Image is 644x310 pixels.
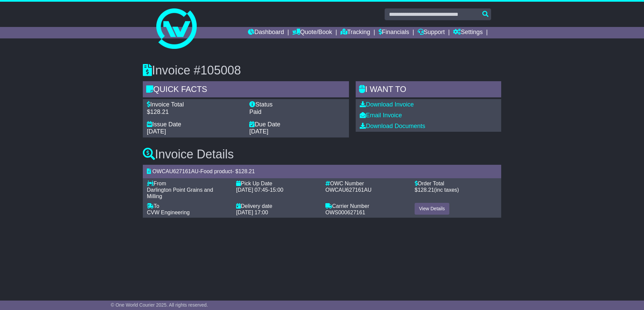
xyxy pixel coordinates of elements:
span: [DATE] 17:00 [236,210,268,215]
span: [DATE] 07:45 [236,187,268,193]
span: OWS000627161 [325,210,365,215]
div: [DATE] [249,128,345,135]
div: Quick Facts [143,81,349,99]
div: From [147,180,229,187]
span: CVW Engineering [147,210,190,215]
a: Download Documents [360,123,425,129]
span: OWCAU627161AU [152,168,198,174]
a: Quote/Book [292,27,332,38]
div: Carrier Number [325,203,408,209]
span: 128.21 [418,187,434,193]
div: - - $ [143,165,501,178]
span: © One World Courier 2025. All rights reserved. [111,302,208,308]
span: 128.21 [238,168,255,174]
div: [DATE] [147,128,243,135]
span: OWCAU627161AU [325,187,372,193]
a: View Details [415,203,449,215]
a: Email Invoice [360,112,402,119]
div: Due Date [249,121,345,128]
div: Invoice Total [147,101,243,108]
div: To [147,203,229,209]
a: Support [418,27,445,38]
div: Paid [249,108,345,116]
h3: Invoice #105008 [143,64,501,77]
div: Delivery date [236,203,319,209]
div: OWC Number [325,180,408,187]
div: Pick Up Date [236,180,319,187]
span: 15:00 [270,187,283,193]
a: Download Invoice [360,101,414,108]
div: Order Total [415,180,497,187]
a: Tracking [341,27,370,38]
div: Issue Date [147,121,243,128]
div: Status [249,101,345,108]
div: I WANT to [356,81,501,99]
div: $128.21 [147,108,243,116]
span: Darlington Point Grains and Milling [147,187,213,199]
a: Financials [379,27,409,38]
h3: Invoice Details [143,148,501,161]
div: $ (inc taxes) [415,187,497,193]
div: - [236,187,319,193]
span: Food product [200,168,232,174]
a: Dashboard [248,27,284,38]
a: Settings [453,27,483,38]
